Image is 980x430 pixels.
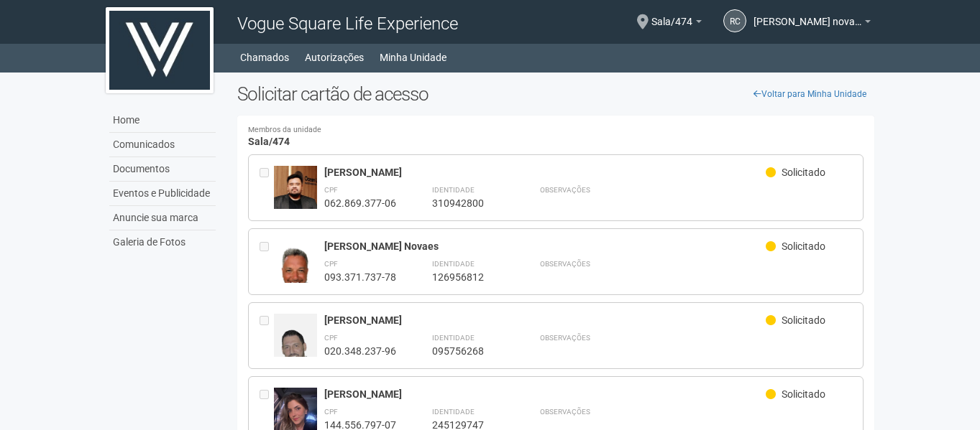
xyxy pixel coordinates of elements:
div: Entre em contato com a Aministração para solicitar o cancelamento ou 2a via [260,240,274,284]
a: Documentos [109,157,216,182]
div: 126956812 [432,271,504,284]
div: Entre em contato com a Aministração para solicitar o cancelamento ou 2a via [260,166,274,210]
img: logo.jpg [106,7,214,93]
img: user.jpg [274,166,317,227]
span: Solicitado [782,167,825,178]
span: Vogue Square Life Experience [237,14,458,34]
strong: Observações [540,260,590,268]
a: Autorizações [305,47,364,67]
div: 020.348.237-96 [324,345,396,357]
span: Solicitado [782,314,825,326]
img: user.jpg [274,314,317,376]
a: Galeria de Fotos [109,230,216,254]
a: Voltar para Minha Unidade [746,83,874,105]
a: rc [723,9,746,32]
a: Sala/474 [651,18,702,29]
strong: Identidade [432,334,475,342]
strong: Identidade [432,408,475,416]
div: 093.371.737-78 [324,271,396,284]
a: [PERSON_NAME] novaes [754,18,871,29]
a: Anuncie sua marca [109,206,216,230]
strong: Identidade [432,260,475,268]
strong: CPF [324,408,338,416]
a: Home [109,108,216,133]
a: Minha Unidade [380,47,447,67]
a: Eventos e Publicidade [109,182,216,206]
div: 095756268 [432,345,504,357]
div: Entre em contato com a Aministração para solicitar o cancelamento ou 2a via [260,314,274,357]
div: 310942800 [432,197,504,210]
div: [PERSON_NAME] Novaes [324,240,766,253]
a: Chamados [240,47,289,67]
div: [PERSON_NAME] [324,166,766,179]
strong: Observações [540,408,590,416]
div: [PERSON_NAME] [324,388,766,401]
strong: Observações [540,334,590,342]
strong: CPF [324,260,338,268]
span: Solicitado [782,240,825,252]
a: Comunicados [109,133,216,157]
div: [PERSON_NAME] [324,314,766,327]
img: user.jpg [274,240,317,294]
small: Membros da unidade [248,126,864,134]
h4: Sala/474 [248,126,864,147]
div: 062.869.377-06 [324,197,396,210]
span: renato coutinho novaes [754,2,861,27]
span: Sala/474 [651,2,692,27]
strong: CPF [324,334,338,342]
span: Solicitado [782,388,825,400]
strong: CPF [324,186,338,194]
strong: Identidade [432,186,475,194]
strong: Observações [540,186,590,194]
h2: Solicitar cartão de acesso [237,83,875,105]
